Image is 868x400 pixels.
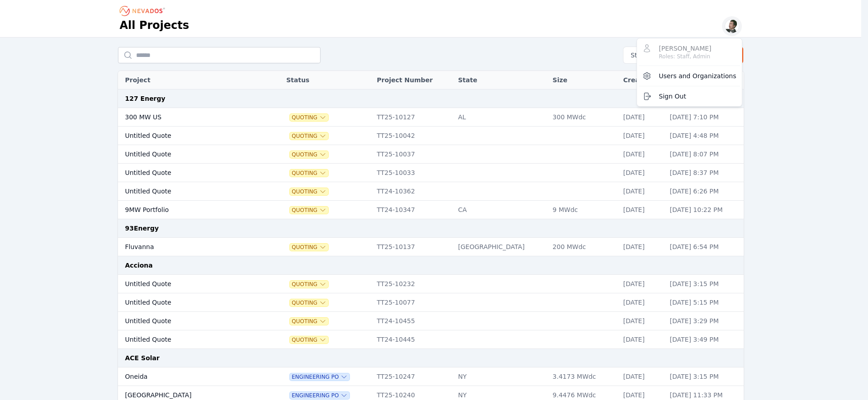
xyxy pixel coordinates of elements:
span: Users and Organizations [659,71,736,80]
button: Users and Organizations [639,68,740,84]
button: [PERSON_NAME]Roles: Staff, Admin [639,40,740,64]
span: Sign Out [659,92,686,101]
span: [PERSON_NAME] [659,44,711,60]
button: Sign Out [639,88,740,104]
div: Roles: Staff, Admin [659,53,711,60]
img: Alex Kushner [725,19,739,33]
